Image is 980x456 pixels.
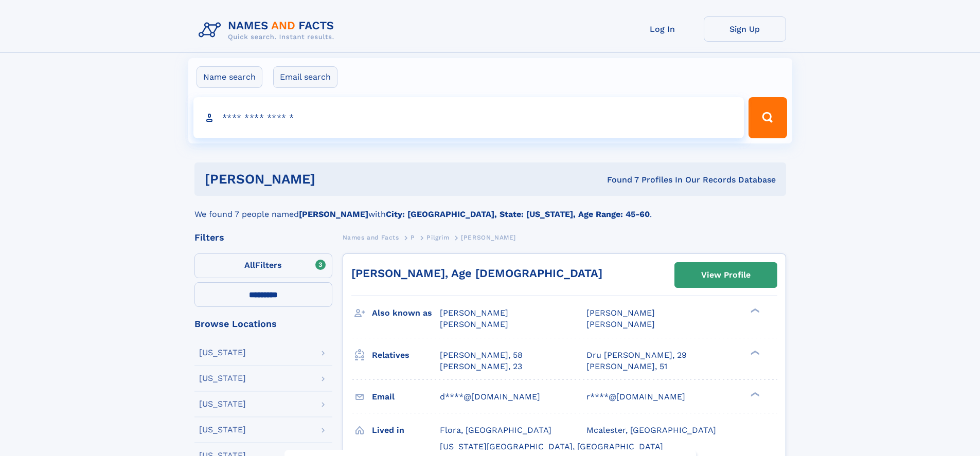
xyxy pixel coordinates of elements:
div: Browse Locations [194,319,332,329]
img: Logo Names and Facts [194,16,343,44]
a: Pilgrim [426,231,449,244]
span: [PERSON_NAME] [440,308,508,318]
div: View Profile [701,263,751,287]
a: View Profile [675,263,777,287]
a: [PERSON_NAME], 51 [586,361,667,372]
span: [PERSON_NAME] [440,319,508,329]
span: P [411,234,415,241]
div: We found 7 people named with . [194,196,786,221]
label: Filters [194,253,332,278]
a: [PERSON_NAME], Age [DEMOGRAPHIC_DATA] [351,267,602,280]
span: Flora, [GEOGRAPHIC_DATA] [440,425,551,435]
h1: [PERSON_NAME] [205,173,461,186]
a: Names and Facts [343,231,399,244]
span: All [244,260,255,270]
button: Search Button [749,97,787,138]
div: [US_STATE] [199,349,246,357]
h3: Email [372,388,440,406]
b: City: [GEOGRAPHIC_DATA], State: [US_STATE], Age Range: 45-60 [386,209,650,219]
a: Dru [PERSON_NAME], 29 [586,350,687,361]
label: Email search [273,66,337,88]
input: search input [193,97,744,138]
a: P [411,231,415,244]
div: [US_STATE] [199,426,246,434]
span: Mcalester, [GEOGRAPHIC_DATA] [586,425,716,435]
a: Sign Up [704,16,786,42]
span: Pilgrim [426,234,449,241]
div: ❯ [748,349,760,356]
span: [PERSON_NAME] [586,308,655,318]
span: [PERSON_NAME] [461,234,516,241]
div: [US_STATE] [199,400,246,408]
div: Found 7 Profiles In Our Records Database [461,174,776,186]
div: ❯ [748,391,760,397]
span: [US_STATE][GEOGRAPHIC_DATA], [GEOGRAPHIC_DATA] [440,442,663,451]
h3: Also known as [372,304,440,322]
a: [PERSON_NAME], 23 [440,361,522,372]
a: [PERSON_NAME], 58 [440,350,523,361]
a: Log In [621,16,704,42]
h3: Lived in [372,422,440,439]
label: Name search [197,66,262,88]
b: [PERSON_NAME] [299,209,368,219]
div: Filters [194,233,332,242]
div: [US_STATE] [199,374,246,382]
div: ❯ [748,307,760,314]
span: [PERSON_NAME] [586,319,655,329]
h3: Relatives [372,346,440,364]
